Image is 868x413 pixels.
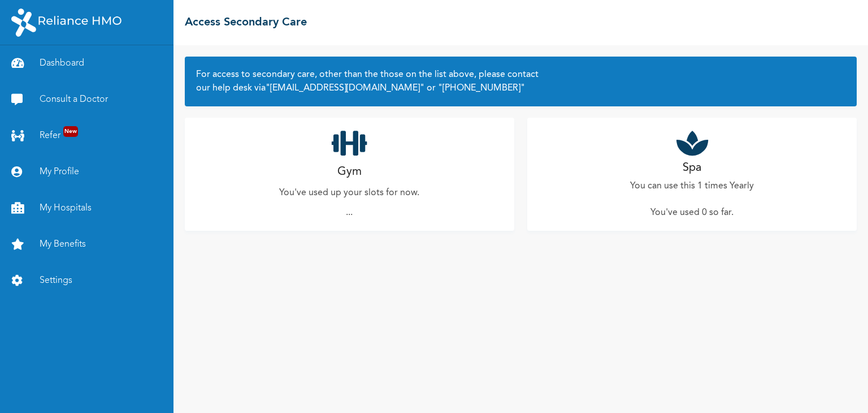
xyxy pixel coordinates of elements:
[11,8,121,37] img: RelianceHMO's Logo
[630,179,754,193] p: You can use this 1 times Yearly
[279,186,419,200] p: You've used up your slots for now.
[337,164,362,180] h2: Gym
[266,84,424,93] a: "[EMAIL_ADDRESS][DOMAIN_NAME]"
[346,206,353,220] p: ...
[650,206,734,220] p: You've used 0 so far .
[683,160,701,177] h2: Spa
[63,126,78,137] span: New
[436,84,525,93] a: "[PHONE_NUMBER]"
[185,14,307,31] h2: Access Secondary Care
[196,68,845,95] h2: For access to secondary care, other than the those on the list above, please contact our help des...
